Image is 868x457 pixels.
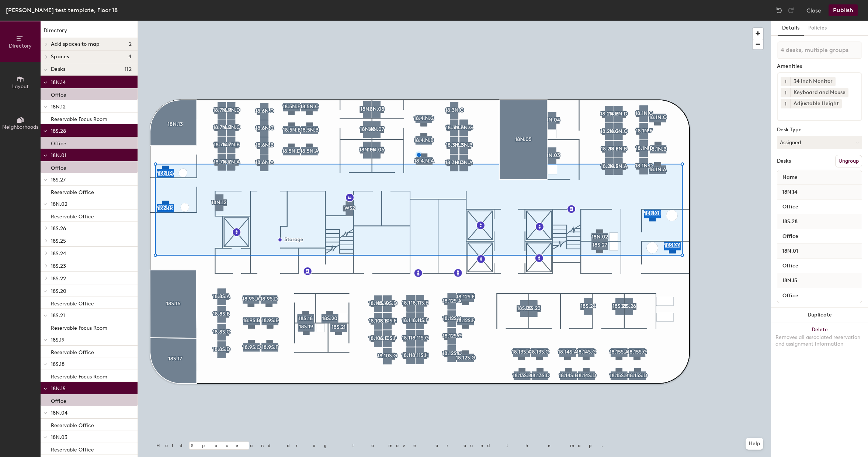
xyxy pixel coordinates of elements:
img: Undo [775,7,783,14]
p: Reservable Office [51,211,94,220]
span: 18S.23 [51,263,66,269]
span: Add spaces to map [51,41,100,47]
span: 18S.22 [51,276,66,282]
span: 18S.19 [51,337,65,343]
p: Reservable Office [51,187,94,195]
span: 18N.14 [51,79,66,86]
div: Adjustable Height [790,99,842,108]
button: Duplicate [771,308,868,322]
p: Reservable Office [51,444,94,453]
span: Directory [9,43,32,49]
span: 18S.28 [779,215,801,228]
div: Desks [777,158,791,164]
span: 18N.04 [51,410,67,416]
p: Office [51,163,66,171]
input: Unnamed desk [779,290,860,301]
input: Unnamed desk [779,202,860,212]
span: 1 [785,100,787,108]
p: Reservable Office [51,298,94,307]
button: 1 [781,99,790,108]
button: Assigned [777,136,862,149]
p: Office [51,396,66,404]
span: 18N.02 [51,201,67,207]
span: 2 [129,41,132,47]
span: 18S.26 [51,225,66,232]
button: Close [806,4,821,16]
span: 112 [125,66,132,72]
button: 1 [781,77,790,86]
span: Name [779,171,801,184]
span: 18N.01 [779,245,802,258]
span: 18S.28 [51,128,66,134]
span: 18S.21 [51,312,65,319]
div: Amenities [777,63,862,69]
p: Reservable Focus Room [51,114,107,122]
img: Redo [787,7,795,14]
span: 1 [785,89,787,97]
span: Neighborhoods [2,124,38,130]
button: Details [778,21,804,36]
p: Reservable Office [51,347,94,356]
span: 18N.01 [51,152,66,159]
span: 18S.27 [51,177,66,183]
span: 18N.14 [779,186,801,199]
span: 18N.15 [51,385,66,392]
div: [PERSON_NAME] test template, Floor 18 [6,6,118,15]
span: Layout [12,83,29,90]
span: 18S.24 [51,250,66,257]
button: Policies [804,21,831,36]
input: Unnamed desk [779,261,860,271]
button: 1 [781,88,790,97]
span: 18S.18 [51,361,65,367]
p: Office [51,138,66,147]
span: 18S.20 [51,288,66,294]
p: Office [51,90,66,98]
span: 4 [128,54,132,60]
div: 34 Inch Monitor [790,77,836,86]
button: Publish [829,4,858,16]
div: Desk Type [777,127,862,133]
input: Unnamed desk [779,231,860,242]
button: Help [746,438,763,450]
span: 18N.03 [51,434,67,440]
p: Reservable Focus Room [51,323,107,331]
span: Desks [51,66,65,72]
span: 18N.12 [51,104,66,110]
div: Removes all associated reservation and assignment information [775,334,864,347]
button: DeleteRemoves all associated reservation and assignment information [771,322,868,355]
span: Spaces [51,54,69,60]
button: Ungroup [835,155,862,167]
p: Reservable Focus Room [51,371,107,380]
h1: Directory [41,27,138,38]
span: 18N.15 [779,274,801,287]
p: Reservable Office [51,420,94,429]
span: 18S.25 [51,238,66,244]
span: 1 [785,78,787,86]
div: Keyboard and Mouse [790,88,848,97]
